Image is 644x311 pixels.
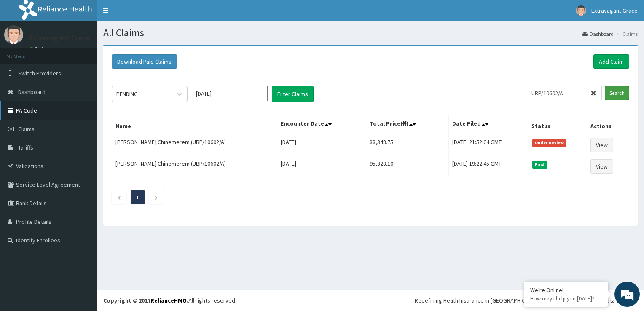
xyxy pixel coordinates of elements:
span: Extravagant Grace [591,7,638,14]
span: We're online! [49,99,116,184]
td: [PERSON_NAME] Chinemerem (UBP/10602/A) [112,156,277,177]
div: Minimize live chat window [138,4,158,24]
button: Filter Claims [272,86,314,102]
span: Dashboard [18,88,46,96]
td: [DATE] [277,134,366,156]
p: How may I help you today? [530,295,602,302]
a: Next page [154,193,158,201]
span: Under Review [532,139,566,147]
th: Total Price(₦) [366,115,448,134]
th: Date Filed [448,115,528,134]
a: View [590,138,613,152]
input: Search [605,86,629,100]
img: User Image [576,5,586,16]
h1: All Claims [103,27,638,38]
input: Select Month and Year [192,86,268,101]
a: Add Claim [593,54,629,69]
td: [PERSON_NAME] Chinemerem (UBP/10602/A) [112,134,277,156]
p: Extravagant Grace [30,34,90,42]
span: Switch Providers [18,70,61,77]
footer: All rights reserved. [97,290,644,311]
th: Status [528,115,587,134]
div: PENDING [116,90,138,98]
a: RelianceHMO [150,297,187,304]
td: [DATE] [277,156,366,177]
button: Download Paid Claims [112,54,177,69]
span: Paid [532,161,547,168]
a: Page 1 is your current page [136,193,139,201]
img: User Image [4,25,23,44]
a: Previous page [117,193,121,201]
a: Online [30,46,50,52]
th: Actions [587,115,629,134]
span: Tariffs [18,144,33,151]
input: Search by HMO ID [526,86,585,100]
a: View [590,159,613,174]
textarea: Type your message and hit 'Enter' [4,215,161,244]
th: Name [112,115,277,134]
div: Redefining Heath Insurance in [GEOGRAPHIC_DATA] using Telemedicine and Data Science! [415,296,638,305]
strong: Copyright © 2017 . [103,297,188,304]
td: 95,328.10 [366,156,448,177]
span: Claims [18,125,35,133]
td: 88,348.75 [366,134,448,156]
img: d_794563401_company_1708531726252_794563401 [16,42,34,63]
div: We're Online! [530,286,602,294]
div: Chat with us now [44,47,142,58]
a: Dashboard [582,30,614,38]
td: [DATE] 21:52:04 GMT [448,134,528,156]
th: Encounter Date [277,115,366,134]
li: Claims [614,30,638,38]
td: [DATE] 19:22:45 GMT [448,156,528,177]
